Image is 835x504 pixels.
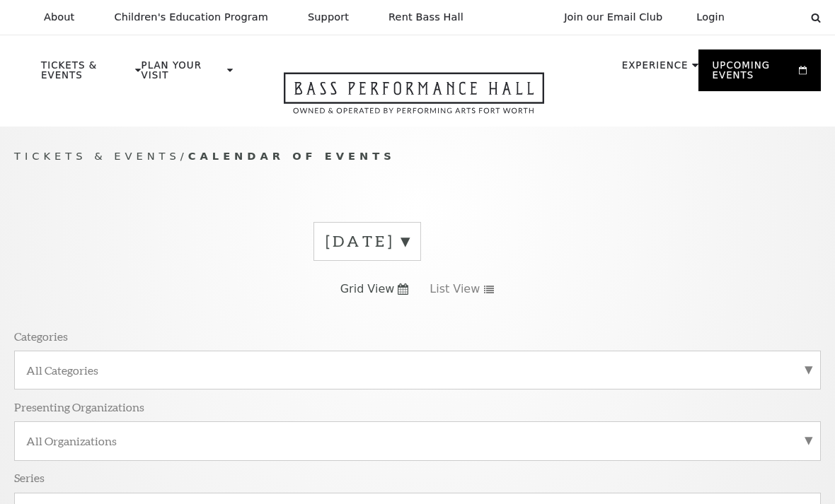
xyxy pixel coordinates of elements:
[308,11,349,23] p: Support
[14,470,45,485] p: Series
[14,329,68,344] p: Categories
[622,61,689,78] p: Experience
[26,433,809,448] label: All Organizations
[713,61,795,88] p: Upcoming Events
[14,150,180,162] span: Tickets & Events
[142,61,224,88] p: Plan Your Visit
[430,281,480,297] span: List View
[340,281,395,297] span: Grid View
[26,363,809,377] label: All Categories
[188,150,396,162] span: Calendar of Events
[326,230,409,252] label: [DATE]
[14,399,144,414] p: Presenting Organizations
[114,11,268,23] p: Children's Education Program
[44,11,74,23] p: About
[388,11,463,23] p: Rent Bass Hall
[41,61,132,88] p: Tickets & Events
[14,148,821,165] p: /
[747,11,797,24] select: Select:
